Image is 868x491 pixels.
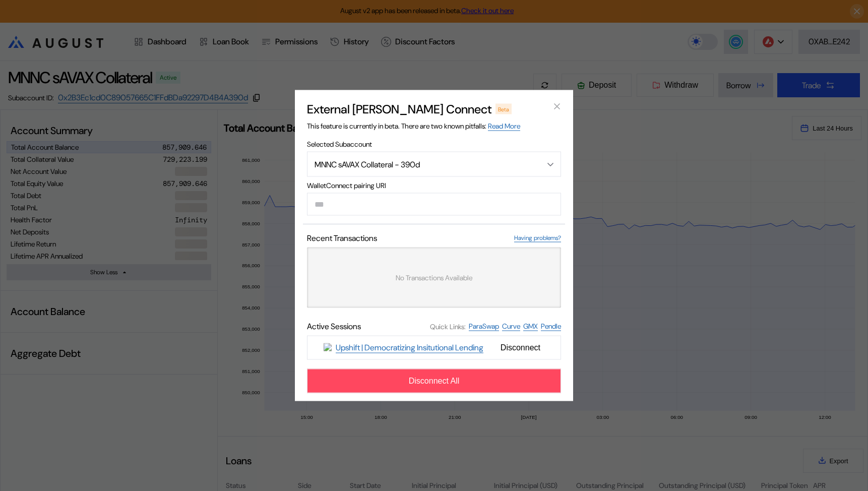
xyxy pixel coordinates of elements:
[307,369,561,393] button: Disconnect All
[307,121,520,131] span: This feature is currently in beta. There are two known pitfalls:
[307,140,561,149] span: Selected Subaccount
[430,322,466,331] span: Quick Links:
[488,121,520,131] a: Read More
[549,98,565,114] button: close modal
[523,322,538,331] a: GMX
[315,159,527,169] div: MNNC sAVAX Collateral - 390d
[409,377,460,386] span: Disconnect All
[502,322,520,331] a: Curve
[307,233,377,243] span: Recent Transactions
[307,152,561,177] button: Open menu
[396,273,472,282] span: No Transactions Available
[307,321,361,332] span: Active Sessions
[469,322,499,331] a: ParaSwap
[541,322,561,331] a: Pendle
[307,181,561,190] span: WalletConnect pairing URI
[324,343,333,352] img: Upshift | Democratizing Insitutional Lending
[307,101,491,117] h2: External [PERSON_NAME] Connect
[514,234,561,242] a: Having problems?
[336,342,483,353] a: Upshift | Democratizing Insitutional Lending
[497,339,544,356] span: Disconnect
[495,104,512,114] div: Beta
[307,336,561,360] button: Upshift | Democratizing Insitutional LendingUpshift | Democratizing Insitutional LendingDisconnect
